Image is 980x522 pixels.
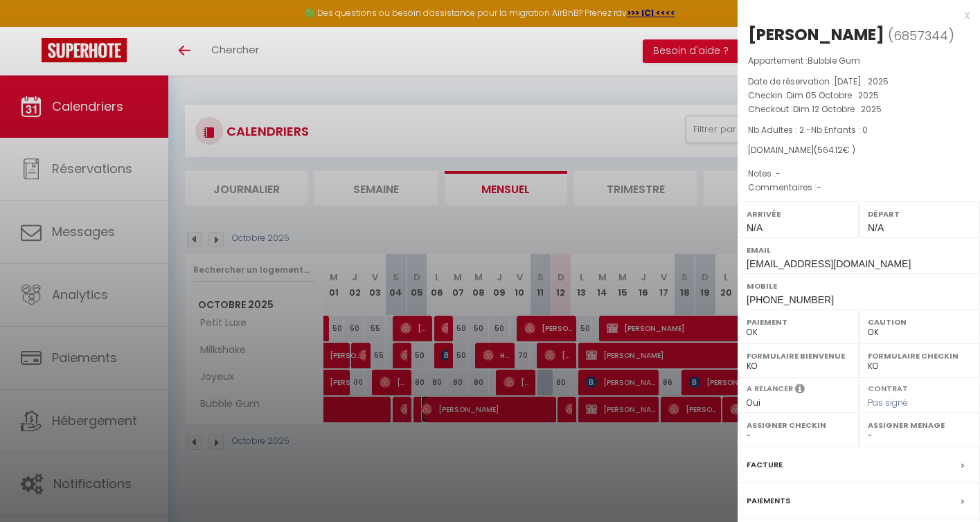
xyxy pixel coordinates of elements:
[748,75,970,89] p: Date de réservation :
[748,89,970,102] p: Checkin :
[888,26,954,45] span: ( )
[747,279,971,293] label: Mobile
[748,124,868,136] span: Nb Adultes : 2 -
[795,383,805,398] i: Sélectionner OUI si vous souhaiter envoyer les séquences de messages post-checkout
[868,418,971,432] label: Assigner Menage
[747,458,783,472] label: Facture
[747,383,793,395] label: A relancer
[747,222,763,233] span: N/A
[793,103,882,115] span: Dim 12 Octobre . 2025
[868,315,971,329] label: Caution
[748,102,970,116] p: Checkout :
[747,207,850,221] label: Arrivée
[787,89,879,101] span: Dim 05 Octobre . 2025
[748,181,970,195] p: Commentaires :
[748,167,970,181] p: Notes :
[747,294,834,305] span: [PHONE_NUMBER]
[868,383,908,392] label: Contrat
[747,315,850,329] label: Paiement
[738,7,970,24] div: x
[868,349,971,363] label: Formulaire Checkin
[814,144,855,156] span: ( € )
[748,24,884,46] div: [PERSON_NAME]
[747,494,790,508] label: Paiements
[776,168,781,179] span: -
[748,144,970,157] div: [DOMAIN_NAME]
[868,207,971,221] label: Départ
[834,75,889,87] span: [DATE] . 2025
[747,243,971,257] label: Email
[817,181,821,193] span: -
[811,124,868,136] span: Nb Enfants : 0
[747,258,911,269] span: [EMAIL_ADDRESS][DOMAIN_NAME]
[893,27,948,44] span: 6857344
[808,55,860,66] span: Bubble Gum
[747,349,850,363] label: Formulaire Bienvenue
[747,418,850,432] label: Assigner Checkin
[817,144,843,156] span: 564.12
[748,54,970,68] p: Appartement :
[868,397,908,408] span: Pas signé
[868,222,884,233] span: N/A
